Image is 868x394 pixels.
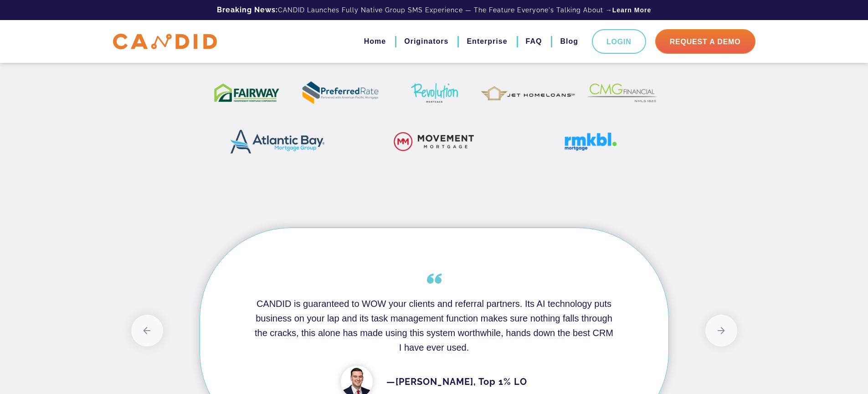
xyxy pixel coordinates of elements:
[364,34,386,49] a: Home
[113,34,217,50] img: CANDID APP
[467,34,507,49] a: Enterprise
[252,296,616,355] h4: CANDID is guaranteed to WOW your clients and referral partners. Its AI technology puts business o...
[612,5,651,15] a: Learn More
[404,34,448,49] a: Originators
[526,34,542,49] a: FAQ
[217,5,278,14] b: Breaking News:
[131,315,163,347] button: Previous
[560,34,578,49] a: Blog
[592,29,646,54] a: Login
[655,29,755,54] a: Request A Demo
[705,315,737,347] button: Next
